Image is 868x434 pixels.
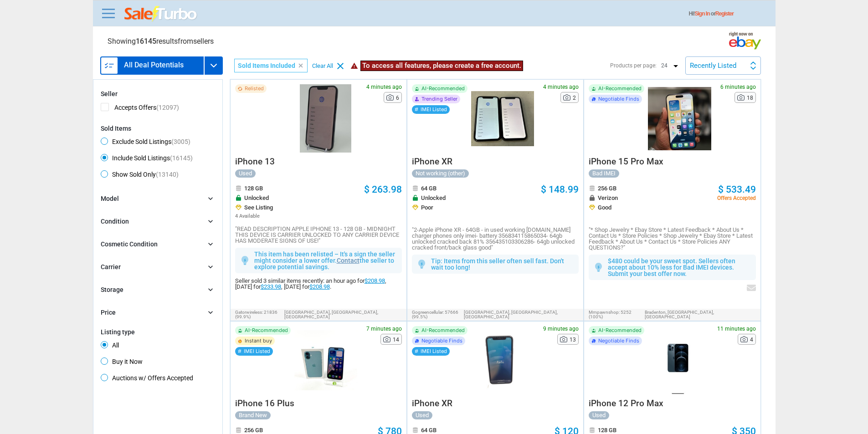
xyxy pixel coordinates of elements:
[720,84,756,90] span: 6 minutes ago
[101,170,179,181] span: Show Sold Only
[421,195,446,201] span: Unlocked
[101,262,121,272] div: Carrier
[235,411,271,419] div: Brand New
[170,154,193,162] span: (16145)
[421,328,465,333] span: AI-Recommended
[364,184,402,195] span: $ 263.98
[101,154,193,165] span: Include Sold Listings
[573,95,576,101] span: 2
[718,184,756,195] span: $ 533.49
[610,63,657,68] div: Products per page:
[350,62,358,70] i: warning
[244,204,273,210] span: See Listing
[421,86,465,91] span: AI-Recommended
[235,226,402,244] p: "READ DESCRIPTION APPLE IPHONE 13 - 128 GB - MIDNIGHT THIS DEVICE IS CARRIER UNLOCKED TO ANY CARR...
[608,258,751,277] p: $480 could be your sweet spot. Sellers often accept about 10% less for Bad IMEI devices. Submit y...
[570,337,576,342] span: 13
[589,398,663,408] span: iPhone 12 Pro Max
[421,107,447,112] span: IMEI Listed
[598,427,616,433] span: 128 GB
[235,310,263,315] span: gatorwireless:
[335,61,346,71] i: clear
[589,227,755,250] p: "* Shop Jewelry * Ebay Store * Latest Feedback * About Us * Contact Us * Store Policies * Shop Je...
[206,285,215,294] i: chevron_right
[421,97,457,102] span: Trending Seller
[589,310,620,315] span: mmpawnshop:
[717,326,756,332] span: 11 minutes ago
[124,6,198,22] img: saleturbo.com - Online Deals and Discount Coupons
[360,61,523,71] span: To access all features, please create a free account.
[747,95,753,101] span: 18
[101,285,123,295] div: Storage
[396,95,399,101] span: 6
[421,338,462,343] span: Negotiable Finds
[598,338,639,343] span: Negotiable Finds
[412,159,452,166] a: iPhone XR
[244,185,263,191] span: 128 GB
[337,257,360,264] a: Contact
[156,104,179,111] span: (12097)
[589,310,632,319] span: 5252 (100%)
[541,184,579,195] span: $ 148.99
[178,37,214,46] span: from sellers
[589,401,663,408] a: iPhone 12 Pro Max
[101,240,158,250] div: Cosmetic Condition
[365,277,385,284] a: $208.98
[101,328,215,336] div: Listing type
[124,61,184,69] h3: All Deal Potentials
[412,310,458,319] span: 57666 (99.5%)
[254,251,397,270] p: This item has been relisted – It's a sign the seller might consider a lower offer. the seller to ...
[171,138,190,145] span: (3005)
[421,204,433,210] span: Poor
[695,10,710,17] a: Sign In
[715,10,734,17] a: Register
[309,283,330,290] a: $208.98
[156,171,179,178] span: (13140)
[245,86,264,91] span: Relisted
[206,308,215,317] i: chevron_right
[101,357,143,368] span: Buy it Now
[235,159,275,166] a: iPhone 13
[245,338,272,343] span: Instant buy
[245,328,288,333] span: AI-Recommended
[238,62,295,69] span: Sold Items Included
[589,411,609,419] div: Used
[393,337,399,342] span: 14
[421,427,437,433] span: 64 GB
[298,62,304,69] i: clear
[244,349,270,354] span: IMEI Listed
[589,169,619,178] div: Bad IMEI
[718,185,756,194] a: $ 533.49
[101,341,119,352] span: All
[366,84,402,90] span: 4 minutes ago
[598,97,639,102] span: Negotiable Finds
[598,185,616,191] span: 256 GB
[206,217,215,226] i: chevron_right
[717,195,756,201] span: Offers Accepted
[690,62,736,69] div: Recently Listed
[244,195,269,201] span: Unlocked
[645,310,756,319] span: Bradenton, [GEOGRAPHIC_DATA],[GEOGRAPHIC_DATA]
[101,374,193,385] span: Auctions w/ Offers Accepted
[412,227,579,250] p: "2-Apple iPhone XR - 64GB - in used working [DOMAIN_NAME] charger phones only imei- battery 35683...
[412,398,452,408] span: iPhone XR
[206,194,215,203] i: chevron_right
[235,310,277,319] span: 21836 (99.9%)
[366,326,402,332] span: 7 minutes ago
[108,38,214,45] div: Showing results
[206,262,215,271] i: chevron_right
[421,185,437,191] span: 64 GB
[235,214,273,219] span: 4 Available
[101,308,116,318] div: Price
[261,283,281,290] a: $233.98
[101,125,215,132] div: Sold Items
[412,310,444,315] span: gogreencellular:
[235,398,294,408] span: iPhone 16 Plus
[464,310,579,319] span: [GEOGRAPHIC_DATA], [GEOGRAPHIC_DATA],[GEOGRAPHIC_DATA]
[136,37,156,46] span: 16145
[412,411,432,419] div: Used
[235,169,256,178] div: Used
[598,86,642,91] span: AI-Recommended
[689,10,695,17] span: Hi!
[235,278,402,290] div: Seller sold 3 similar items recently: an hour ago for , [DATE] for , [DATE] for .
